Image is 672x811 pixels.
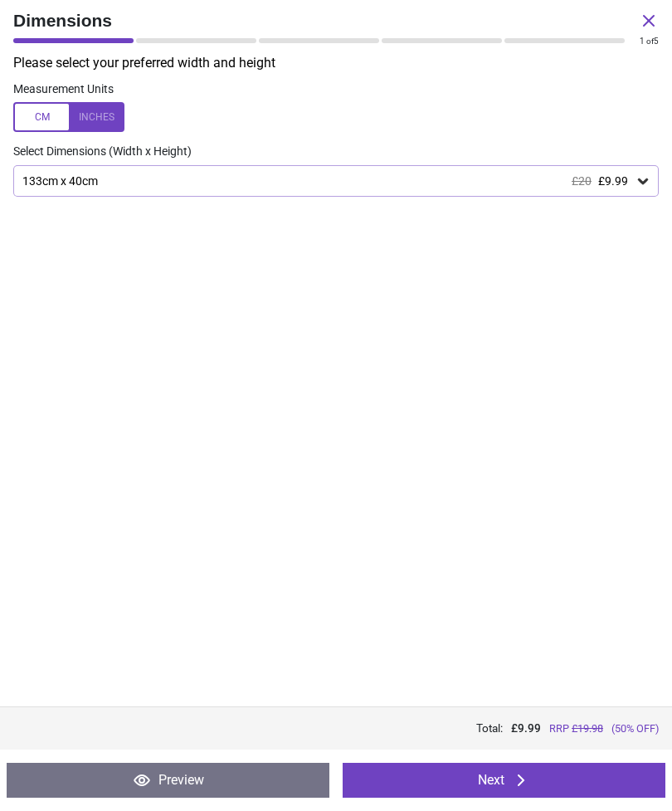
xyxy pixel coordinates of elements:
[13,721,659,736] div: Total:
[640,36,659,47] div: of 5
[549,721,603,736] span: RRP
[13,81,114,98] label: Measurement Units
[640,37,645,46] span: 1
[13,54,672,72] p: Please select your preferred width and height
[343,763,665,798] button: Next
[518,721,541,735] span: 9.99
[598,174,628,188] span: £9.99
[21,174,635,188] div: 133cm x 40cm
[572,174,592,188] span: £20
[611,721,659,736] span: (50% OFF)
[511,721,541,736] span: £
[572,722,603,735] span: £ 19.98
[7,763,329,798] button: Preview
[13,8,639,32] span: Dimensions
